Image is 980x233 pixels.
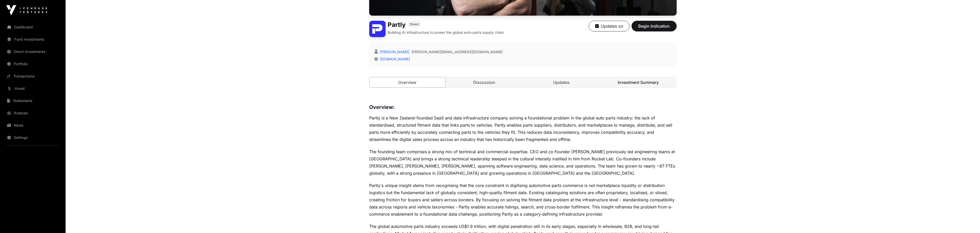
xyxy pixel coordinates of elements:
[6,5,47,15] img: Icehouse Ventures Logo
[954,208,980,233] iframe: Chat Widget
[378,57,410,61] a: [DOMAIN_NAME]
[4,107,61,119] a: Analysis
[388,30,505,35] p: Building AI infrastructure to power the global auto-parts supply chain.
[388,21,406,29] h1: Partly
[600,77,676,87] a: Investment Summary
[369,77,446,88] a: Overview
[369,148,677,177] p: The founding team comprises a strong mix of technical and commercial expertise. CEO and co-founde...
[4,34,61,45] a: Fund Investments
[4,21,61,33] a: Dashboard
[632,26,677,31] a: Begin Indication
[4,46,61,57] a: Direct Investments
[369,21,386,37] img: Partly
[379,50,409,54] a: [PERSON_NAME]
[369,77,676,87] nav: Tabs
[638,23,670,29] span: Begin Indication
[4,83,61,94] a: Invest
[4,71,61,82] a: Transactions
[523,77,600,87] a: Updates
[4,132,61,143] a: Settings
[411,49,503,54] a: [PERSON_NAME][EMAIL_ADDRESS][DOMAIN_NAME]
[446,77,522,87] a: Discussion
[632,21,677,31] button: Begin Indication
[4,120,61,131] a: News
[369,103,677,111] h3: Overview:
[369,114,677,143] p: Partly is a New Zealand-founded SaaS and data infrastructure company solving a foundational probl...
[4,95,61,106] a: Statements
[410,22,419,26] span: Direct
[589,21,630,31] button: Updates on
[369,182,677,218] p: Partly's unique insight stems from recognising that the core constraint in digitising automotive ...
[4,58,61,70] a: Portfolio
